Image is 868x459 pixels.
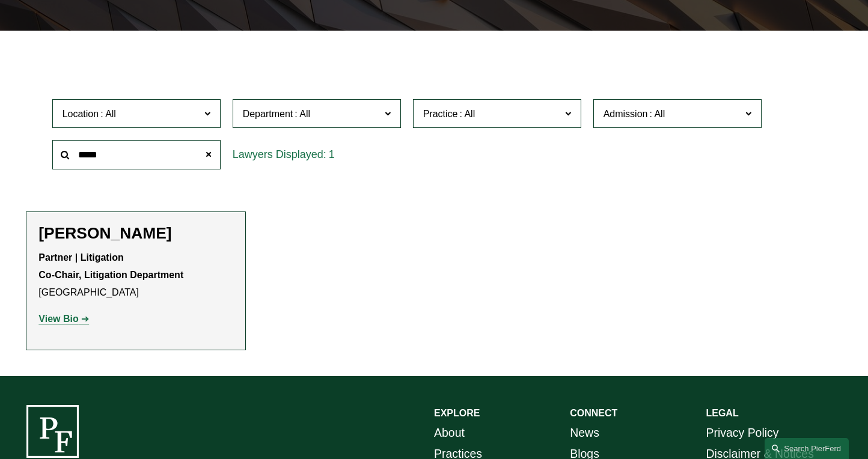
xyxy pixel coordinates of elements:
[765,438,849,459] a: Search this site
[38,314,89,324] a: View Bio
[570,408,617,418] strong: CONNECT
[38,224,233,243] h2: [PERSON_NAME]
[706,408,738,418] strong: LEGAL
[38,252,183,280] strong: Partner | Litigation Co-Chair, Litigation Department
[423,109,458,119] span: Practice
[63,109,99,119] span: Location
[434,422,465,443] a: About
[38,249,233,301] p: [GEOGRAPHIC_DATA]
[329,148,335,160] span: 1
[243,109,293,119] span: Department
[38,314,78,324] strong: View Bio
[604,109,648,119] span: Admission
[706,422,778,443] a: Privacy Policy
[434,408,480,418] strong: EXPLORE
[570,422,599,443] a: News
